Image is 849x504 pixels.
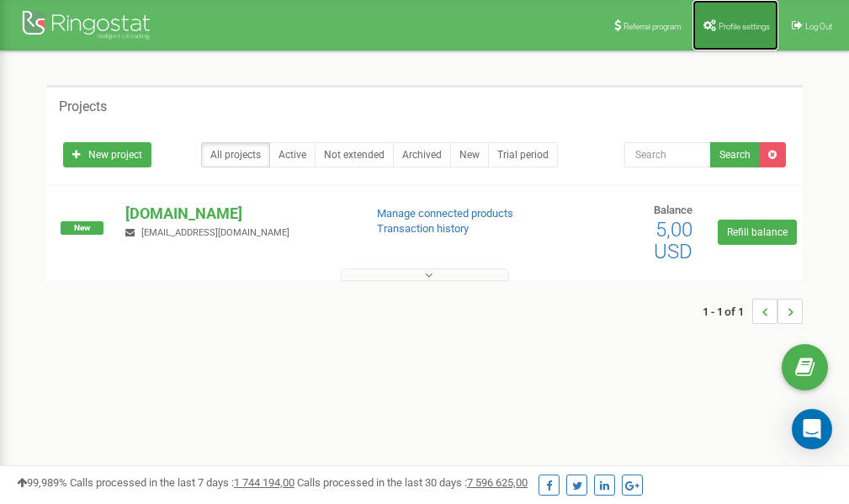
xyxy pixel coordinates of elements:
[269,142,316,167] a: Active
[719,22,770,31] span: Profile settings
[234,476,294,489] u: 1 744 194,00
[488,142,558,167] a: Trial period
[315,142,394,167] a: Not extended
[467,476,528,489] u: 7 596 625,00
[63,142,151,167] a: New project
[703,299,752,324] span: 1 - 1 of 1
[17,476,67,489] span: 99,989%
[624,142,711,167] input: Search
[125,203,349,225] p: [DOMAIN_NAME]
[710,142,760,167] button: Search
[805,22,832,31] span: Log Out
[393,142,451,167] a: Archived
[792,409,832,449] div: Open Intercom Messenger
[201,142,270,167] a: All projects
[377,222,469,235] a: Transaction history
[718,220,797,245] a: Refill balance
[703,282,803,341] nav: ...
[61,221,103,235] span: New
[623,22,682,31] span: Referral program
[450,142,489,167] a: New
[377,207,513,220] a: Manage connected products
[59,99,107,114] h5: Projects
[654,218,692,263] span: 5,00 USD
[70,476,294,489] span: Calls processed in the last 7 days :
[654,204,692,216] span: Balance
[297,476,528,489] span: Calls processed in the last 30 days :
[141,227,289,238] span: [EMAIL_ADDRESS][DOMAIN_NAME]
